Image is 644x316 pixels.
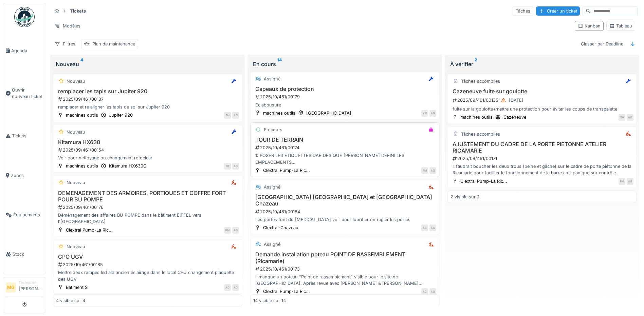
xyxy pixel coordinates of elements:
div: En cours [264,126,282,133]
div: 2025/10/461/00179 [255,94,436,100]
div: Clextral Pump-La Ric... [66,227,113,233]
div: 2025/10/461/00173 [255,266,436,272]
span: Agenda [11,47,43,54]
div: Tâches [513,6,533,16]
div: 4 visible sur 4 [56,297,85,304]
div: Bâtiment S [66,284,88,291]
div: Eclabousure [253,102,436,108]
h3: [GEOGRAPHIC_DATA] [GEOGRAPHIC_DATA] et [GEOGRAPHIC_DATA] Chazeau [253,194,436,207]
div: Cazeneuve [503,114,526,120]
div: Tableau [609,23,632,29]
div: remplacer et re aligner les tapis de sol sur Jupiter 920 [56,104,239,110]
div: AG [627,178,633,185]
img: Badge_color-CXgf-gQk.svg [14,7,35,27]
h3: CPO UGV [56,254,239,260]
div: GT [224,163,231,170]
div: Voir pour nettoyage ou changement rotoclear [56,155,239,161]
div: Kitamura HX630G [109,163,147,169]
div: Plan de maintenance [92,41,135,47]
a: Agenda [3,31,46,70]
h3: Demande installation poteau POINT DE RASSEMBLEMENT (Ricamarie) [253,251,436,264]
div: AG [429,110,436,117]
div: AG [232,227,239,234]
div: AG [429,224,436,231]
div: 2025/09/461/00137 [57,96,239,102]
sup: 14 [277,60,282,68]
div: Assigné [264,184,280,190]
div: Filtres [52,39,78,49]
h3: DEMENAGEMENT DES ARMOIRES, PORTIQUES ET COFFRE FORT POUR BU POMPE [56,190,239,203]
div: Jupiter 920 [109,112,133,118]
sup: 4 [80,60,83,68]
span: Zones [11,172,43,179]
div: [GEOGRAPHIC_DATA] [306,110,351,116]
div: PM [619,178,625,185]
div: Technicien [19,280,43,285]
div: AG [224,284,231,291]
div: Nouveau [56,60,239,68]
div: AG [232,284,239,291]
span: Stock [13,251,43,257]
div: Tâches accomplies [461,131,500,137]
div: 2025/09/461/00135 [452,96,633,104]
div: Clextral-Chazeau [263,224,298,231]
div: 2 visible sur 2 [450,194,480,200]
div: AG [232,163,239,170]
div: Nouveau [67,129,85,135]
div: PM [421,167,428,174]
div: AG [627,114,633,121]
div: Mettre deux rampes led ald ancien éclairage dans le local CPO changement plaquette des UGV [56,269,239,282]
div: À vérifier [450,60,634,68]
a: Tickets [3,116,46,156]
div: Assigné [264,76,280,82]
h3: Kitamura HX630 [56,139,239,145]
div: YM [421,110,428,117]
div: Nouveau [67,78,85,84]
sup: 2 [475,60,477,68]
h3: TOUR DE TERRAIN [253,137,436,143]
div: Il faudrait boucher les deux trous (peine et gâche) sur le cadre de porte piétonne de la Ricamari... [450,163,633,176]
span: Équipements [13,212,43,218]
div: machines outils [263,110,295,116]
div: AC [421,288,428,295]
div: SH [224,112,231,119]
div: 2025/10/461/00184 [255,209,436,215]
div: Les portes font du [MEDICAL_DATA] voir pour lubrifier on régler les portes [253,216,436,223]
div: 2025/10/461/00185 [57,261,239,268]
div: Clextral Pump-La Ric... [460,178,507,184]
div: Assigné [264,241,280,248]
li: [PERSON_NAME] [19,280,43,295]
div: Clextral Pump-La Ric... [263,288,310,295]
div: Il manque un poteau "Point de rassemblement" visible pour le site de [GEOGRAPHIC_DATA]. Après rev... [253,274,436,287]
div: 2025/09/461/00171 [452,155,633,162]
h3: Capeaux de protection [253,86,436,92]
div: AG [232,112,239,119]
a: Zones [3,156,46,195]
div: machines outils [66,163,98,169]
div: machines outils [66,112,98,118]
div: Tâches accomplies [461,78,500,84]
div: [DATE] [509,97,523,103]
span: Ouvrir nouveau ticket [12,87,43,100]
span: Tickets [12,133,43,139]
div: AG [421,224,428,231]
div: Kanban [578,23,601,29]
h3: AJUSTEMENT DU CADRE DE LA PORTE PIETONNE ATELIER RICAMARIE [450,141,633,154]
div: AG [429,167,436,174]
div: Modèles [52,21,84,31]
h3: Cazeneuve fuite sur goulotte [450,88,633,95]
div: fuite sur la goulotte+mettre une protection pour éviter les coups de transpalette [450,106,633,112]
div: Classer par Deadline [578,39,626,49]
a: Stock [3,235,46,274]
div: Créer un ticket [536,6,580,16]
div: 1: POSER LES ETIQUETTES DAE DES QUE [PERSON_NAME] DEFINI LES EMPLACEMENTS 2: POSER UNE AFFICHE "P... [253,152,436,165]
div: Déménagement des affaires BU POMPE dans le bâtiment EIFFEL vers l'[GEOGRAPHIC_DATA] [56,212,239,225]
div: Nouveau [67,179,85,186]
strong: Tickets [67,8,89,14]
div: machines outils [460,114,493,120]
div: PM [224,227,231,234]
div: En cours [253,60,437,68]
div: 2025/09/461/00176 [57,204,239,211]
div: AG [429,288,436,295]
h3: remplacer les tapis sur Jupiter 920 [56,88,239,95]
